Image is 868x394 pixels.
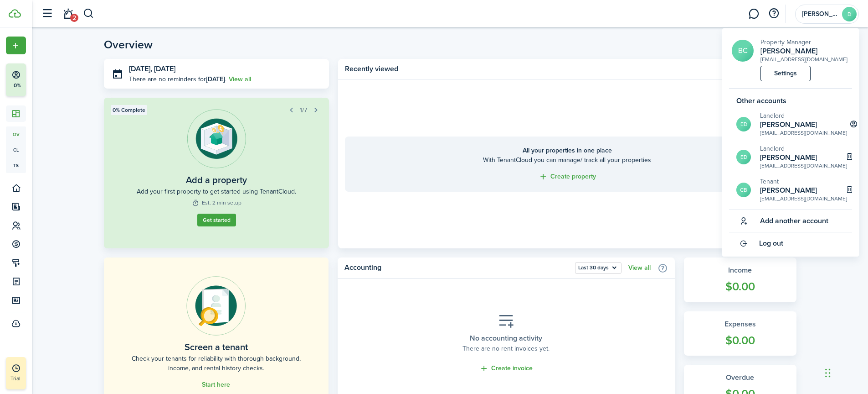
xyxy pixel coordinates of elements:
span: Property Manager [760,37,811,47]
h2: Carter Bates [760,186,847,194]
widget-step-description: Add your first property to get started using TenantCloud. [137,187,296,196]
widget-step-title: Add a property [186,173,247,187]
img: TenantCloud [9,9,21,18]
placeholder-description: There are no rent invoices yet. [462,344,550,353]
a: Log out [729,232,852,254]
div: [EMAIL_ADDRESS][DOMAIN_NAME] [760,55,847,63]
p: 0% [11,82,23,89]
span: 1/7 [300,105,307,115]
a: Income$0.00 [684,257,796,302]
h2: Evan Darnell [760,121,847,129]
span: 2 [70,14,78,22]
widget-stats-title: Overdue [693,372,787,383]
span: Tenant [760,177,779,186]
button: Open menu [6,37,26,54]
home-placeholder-title: Screen a tenant [185,340,248,354]
button: Open sidebar [38,5,56,22]
button: Search [83,6,94,21]
a: Notifications [59,2,77,26]
avatar-text: ED [736,117,751,131]
div: [EMAIL_ADDRESS][DOMAIN_NAME] [760,194,847,203]
span: Add another account [760,217,828,225]
widget-stats-title: Expenses [693,319,787,330]
div: Drag [825,359,831,387]
p: There are no reminders for . [129,74,226,84]
img: Online payments [186,276,246,336]
button: Last 30 days [575,262,621,274]
div: [EMAIL_ADDRESS][DOMAIN_NAME] [760,129,847,137]
a: Create invoice [479,363,533,374]
button: Next step [309,104,322,116]
a: ts [6,158,26,173]
widget-stats-count: $0.00 [693,278,787,295]
a: Get started [197,214,236,226]
h2: Evan Darnell [760,153,847,162]
span: Brenda [802,11,838,17]
home-placeholder-title: All your properties in one place [354,146,780,155]
avatar-text: B [842,7,857,21]
button: Prev step [285,104,298,116]
home-widget-title: Recently viewed [345,63,774,74]
div: [EMAIL_ADDRESS][DOMAIN_NAME] [760,162,847,170]
h2: Brenda Christy [760,47,847,55]
iframe: Chat Widget [716,295,868,394]
a: BC [732,40,754,62]
a: cl [6,142,26,158]
a: View all [229,74,251,84]
home-placeholder-description: With TenantCloud you can manage/ track all your properties [354,155,780,165]
a: Create property [539,172,596,182]
a: [PERSON_NAME] [760,47,847,55]
img: Property [187,109,246,168]
span: Landlord [760,144,785,153]
b: [DATE] [206,74,225,84]
h5: Other accounts [729,95,852,106]
button: Open menu [575,262,621,274]
p: Trial [10,374,47,383]
widget-stats-title: Income [693,265,787,276]
home-widget-title: Accounting [344,262,570,274]
header-page-title: Overview [104,39,153,50]
a: View all [628,264,651,272]
placeholder-title: No accounting activity [470,333,542,344]
button: Add another account [729,210,828,232]
h3: [DATE], [DATE] [129,63,323,75]
widget-stats-count: $0.00 [693,332,787,349]
span: 0% Complete [113,106,145,114]
button: 0% [6,63,82,96]
widget-step-time: Est. 2 min setup [192,199,241,207]
avatar-text: ED [736,150,751,164]
a: Trial [6,357,26,389]
a: Settings [760,66,811,81]
span: Log out [759,239,783,247]
avatar-text: CB [736,183,751,197]
a: Start here [202,381,230,389]
a: ov [6,126,26,142]
button: Open resource center [766,6,781,21]
a: Messaging [745,2,762,26]
span: Landlord [760,111,785,121]
a: Expenses$0.00 [684,311,796,356]
home-placeholder-description: Check your tenants for reliability with thorough background, income, and rental history checks. [124,354,308,373]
